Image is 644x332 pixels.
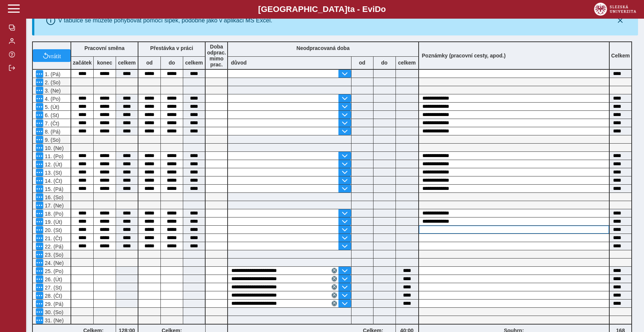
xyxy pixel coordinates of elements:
span: 12. (Út) [43,162,62,167]
b: od [351,60,373,66]
span: 28. (Čt) [43,293,62,299]
span: 2. (So) [43,79,60,85]
span: 25. (Po) [43,268,63,274]
button: Menu [36,267,43,275]
button: Menu [36,218,43,225]
b: Přestávka v práci [150,45,193,51]
button: Menu [36,242,43,250]
span: 24. (Ne) [43,260,64,266]
button: Menu [36,152,43,160]
button: Menu [36,136,43,143]
span: vrátit [49,53,61,59]
b: celkem [116,60,138,66]
b: Neodpracovaná doba [297,45,350,51]
button: Menu [36,119,43,127]
b: Pracovní směna [84,45,124,51]
button: Menu [36,169,43,176]
button: Menu [36,284,43,291]
b: Poznámky (pracovní cesty, apod.) [419,53,509,59]
button: Menu [36,201,43,209]
span: 30. (So) [43,309,63,315]
button: Menu [36,275,43,283]
button: Menu [36,87,43,94]
span: 16. (So) [43,194,63,200]
span: 18. (Po) [43,211,63,217]
span: 20. (St) [43,227,62,233]
b: od [138,60,160,66]
button: Menu [36,128,43,135]
button: Menu [36,316,43,324]
button: Menu [36,160,43,168]
button: Menu [36,185,43,192]
span: 23. (So) [43,252,63,258]
button: Menu [36,259,43,266]
span: 6. (St) [43,112,59,118]
button: Menu [36,251,43,258]
b: [GEOGRAPHIC_DATA] a - Evi [22,4,622,14]
button: Menu [36,226,43,234]
span: o [381,4,386,14]
b: konec [94,60,116,66]
button: Menu [36,78,43,86]
span: 26. (Út) [43,276,62,282]
button: Menu [36,308,43,316]
span: D [375,4,381,14]
span: 13. (St) [43,170,62,176]
span: 22. (Pá) [43,244,63,250]
span: 27. (St) [43,285,62,291]
button: Menu [36,103,43,110]
b: celkem [396,60,418,66]
span: 21. (Čt) [43,235,62,241]
span: 9. (So) [43,137,60,143]
button: Menu [36,95,43,102]
button: Menu [36,111,43,119]
span: 29. (Pá) [43,301,63,307]
button: Menu [36,210,43,217]
b: do [373,60,396,66]
button: Menu [36,234,43,242]
b: Doba odprac. mimo prac. [207,44,226,68]
button: Menu [36,70,43,78]
button: Menu [36,144,43,151]
span: t [347,4,350,14]
span: 4. (Po) [43,96,60,102]
span: 17. (Ne) [43,203,64,209]
b: důvod [231,60,247,66]
button: vrátit [33,49,71,62]
b: do [161,60,183,66]
span: 14. (Čt) [43,178,62,184]
button: Menu [36,177,43,184]
span: 19. (Út) [43,219,62,225]
b: začátek [71,60,93,66]
span: 10. (Ne) [43,145,64,151]
button: Menu [36,300,43,307]
span: 31. (Ne) [43,317,64,323]
span: 1. (Pá) [43,71,60,77]
b: Celkem [611,53,630,59]
span: 15. (Pá) [43,186,63,192]
button: Menu [36,292,43,299]
span: 8. (Pá) [43,129,60,135]
span: 7. (Čt) [43,120,59,126]
span: 3. (Ne) [43,88,61,94]
img: logo_web_su.png [594,3,636,16]
span: 11. (Po) [43,153,63,159]
b: celkem [183,60,205,66]
div: V tabulce se můžete pohybovat pomocí šipek, podobně jako v aplikaci MS Excel. [58,17,272,24]
span: 5. (Út) [43,104,59,110]
button: Menu [36,193,43,201]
